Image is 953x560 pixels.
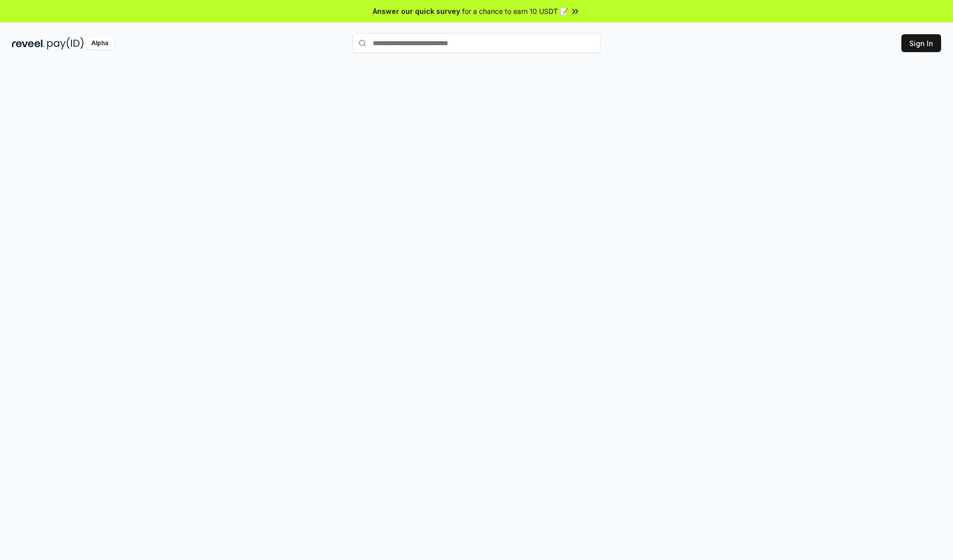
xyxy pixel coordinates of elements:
img: reveel_dark [12,37,45,50]
div: Alpha [86,37,114,50]
span: Answer our quick survey [373,6,460,16]
img: pay_id [47,37,84,50]
span: for a chance to earn 10 USDT 📝 [462,6,568,16]
button: Sign In [901,34,941,52]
